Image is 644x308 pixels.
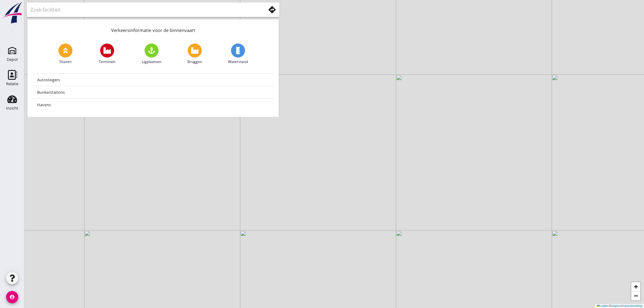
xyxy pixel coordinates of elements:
[6,106,18,110] div: Inzicht
[30,5,257,15] input: Zoek faciliteit
[1,2,23,24] img: logo-small.a267ee39.svg
[611,304,621,307] a: Mapbox
[631,291,640,300] a: Zoom out
[7,58,18,61] div: Depot
[6,291,18,303] i: account_circle
[631,282,640,291] a: Zoom in
[37,76,269,83] div: Autosteigers
[6,82,18,86] div: Relatie
[58,44,72,65] a: Sluizen
[37,89,269,96] div: Bunkerstations
[99,59,116,65] span: Terminals
[59,59,72,65] span: Sluizen
[228,59,248,65] span: Waterstand
[187,59,202,65] span: Bruggen
[187,44,202,65] a: Bruggen
[37,101,269,108] div: Havens
[623,304,642,307] a: OpenStreetMap
[142,59,161,65] span: Ligplaatsen
[99,44,116,65] a: Terminals
[597,304,608,307] a: Leaflet
[595,304,644,308] div: © ©
[27,19,279,39] div: Verkeersinformatie voor de binnenvaart
[634,283,638,290] span: +
[634,292,638,299] span: −
[609,304,609,307] span: |
[228,44,248,65] a: Waterstand
[142,44,161,65] a: Ligplaatsen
